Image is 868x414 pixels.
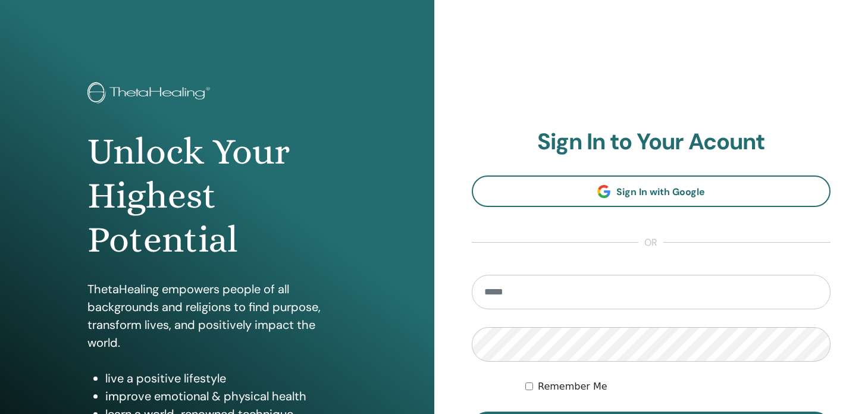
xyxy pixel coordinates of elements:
div: Keep me authenticated indefinitely or until I manually logout [525,379,831,394]
li: live a positive lifestyle [105,369,347,387]
span: Sign In with Google [616,186,705,198]
h2: Sign In to Your Acount [472,128,831,156]
label: Remember Me [538,379,607,394]
h1: Unlock Your Highest Potential [87,130,347,262]
li: improve emotional & physical health [105,387,347,405]
p: ThetaHealing empowers people of all backgrounds and religions to find purpose, transform lives, a... [87,280,347,352]
a: Sign In with Google [472,175,831,207]
span: or [638,236,663,250]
